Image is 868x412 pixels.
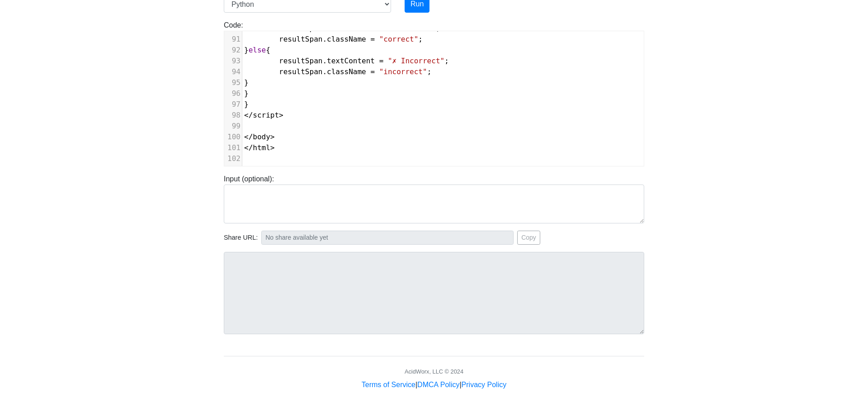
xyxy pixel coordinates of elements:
span: > [270,143,275,152]
div: 98 [224,110,242,121]
div: 94 [224,66,242,77]
div: | | [362,379,506,390]
div: 91 [224,34,242,45]
div: 95 [224,77,242,88]
div: AcidWorx, LLC © 2024 [405,367,463,376]
span: resultSpan [279,57,322,65]
span: > [270,133,275,141]
span: else [249,46,266,54]
a: Terms of Service [362,381,415,388]
div: Code: [217,20,651,166]
input: No share available yet [261,231,514,245]
a: DMCA Policy [417,381,459,388]
span: resultSpan [279,35,322,43]
span: . ; [244,57,449,65]
span: > [279,111,283,119]
div: 99 [224,121,242,132]
span: body [253,133,270,141]
span: </ [244,133,253,141]
span: Share URL: [224,233,258,243]
span: . ; [244,35,423,43]
div: 96 [224,88,242,99]
div: Input (optional): [217,174,651,223]
div: 102 [224,153,242,164]
span: } [244,89,249,98]
span: = [370,67,375,76]
span: </ [244,111,253,119]
span: } [244,78,249,87]
div: 92 [224,45,242,56]
span: html [253,143,270,152]
span: = [379,57,384,65]
span: "incorrect" [379,67,427,76]
div: 101 [224,142,242,153]
span: } { [244,46,270,54]
span: script [253,111,279,119]
div: 97 [224,99,242,110]
span: } [244,100,249,109]
span: . ; [244,67,431,76]
span: className [327,67,366,76]
a: Privacy Policy [462,381,507,388]
div: 100 [224,132,242,142]
span: "✗ Incorrect" [388,57,444,65]
span: resultSpan [279,67,322,76]
button: Copy [517,231,540,245]
span: textContent [327,57,375,65]
span: className [327,35,366,43]
div: 93 [224,56,242,66]
span: = [370,35,375,43]
span: </ [244,143,253,152]
span: "correct" [379,35,419,43]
